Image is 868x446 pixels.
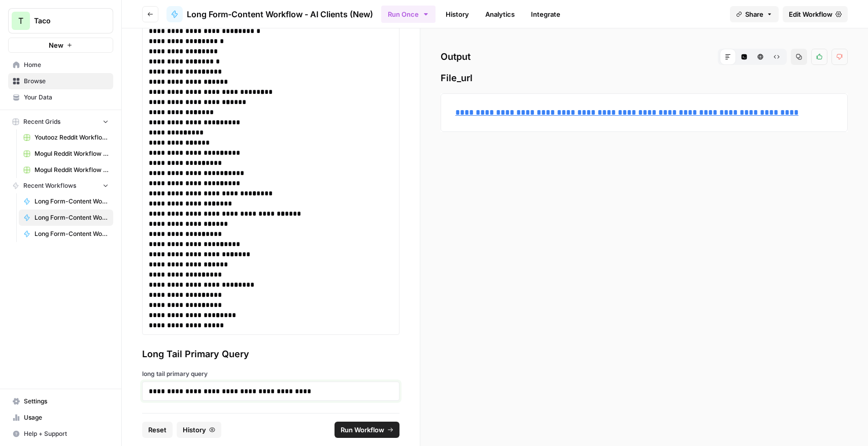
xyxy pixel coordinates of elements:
button: Recent Workflows [8,178,113,193]
span: Home [24,60,109,70]
span: Edit Workflow [789,9,832,19]
button: Share [730,6,779,22]
span: Youtooz Reddit Workflow Grid [35,133,109,142]
button: Run Workflow [335,422,399,438]
span: Long Form-Content Workflow - AI Clients (New) [35,213,109,222]
a: Long Form-Content Workflow - B2B Clients [19,193,113,210]
a: Long Form-Content Workflow - All Clients (New) [19,226,113,242]
span: Mogul Reddit Workflow Grid [35,165,109,175]
span: Reset [148,425,166,435]
button: Help + Support [8,426,113,442]
a: Mogul Reddit Workflow Grid [19,162,113,178]
a: Youtooz Reddit Workflow Grid [19,129,113,146]
button: Workspace: Taco [8,8,113,33]
a: Integrate [525,6,566,22]
a: Usage [8,409,113,426]
span: Recent Grids [23,117,60,126]
span: New [49,40,63,50]
a: History [440,6,475,22]
a: Analytics [479,6,521,22]
span: Your Data [24,93,109,102]
label: long tail primary query [142,369,399,379]
div: Long Tail Primary Query [142,347,399,361]
span: Help + Support [24,429,109,438]
a: Browse [8,73,113,89]
span: Mogul Reddit Workflow Grid (1) [35,149,109,158]
a: Settings [8,393,113,409]
span: Run Workflow [341,425,384,435]
button: Run Once [381,6,436,23]
button: Recent Grids [8,114,113,129]
span: Settings [24,397,109,406]
span: Usage [24,413,109,422]
button: History [177,422,221,438]
a: Mogul Reddit Workflow Grid (1) [19,146,113,162]
span: Long Form-Content Workflow - All Clients (New) [35,229,109,238]
a: Long Form-Content Workflow - AI Clients (New) [19,210,113,226]
button: New [8,38,113,53]
button: Reset [142,422,173,438]
span: Long Form-Content Workflow - B2B Clients [35,197,109,206]
span: History [183,425,206,435]
h2: Output [441,49,848,65]
span: Browse [24,77,109,86]
span: Long Form-Content Workflow - AI Clients (New) [187,8,373,20]
a: Home [8,57,113,73]
a: Long Form-Content Workflow - AI Clients (New) [166,6,373,22]
span: File_url [441,71,848,85]
span: Share [745,9,763,19]
a: Edit Workflow [783,6,848,22]
span: Recent Workflows [23,181,76,190]
span: T [18,15,23,27]
a: Your Data [8,89,113,106]
span: Taco [34,16,95,26]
